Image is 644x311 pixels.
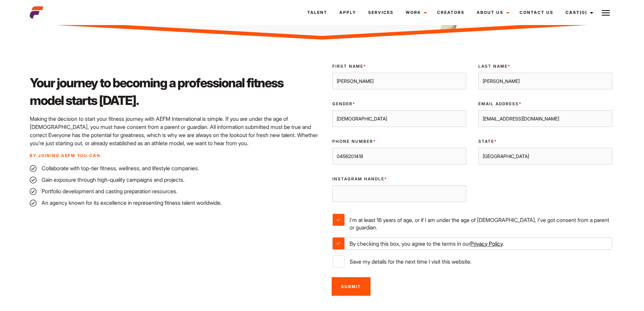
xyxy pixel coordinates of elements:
label: By checking this box, you agree to the terms in our . [333,238,612,249]
li: Collaborate with top-tier fitness, wellness, and lifestyle companies. [30,164,318,172]
a: About Us [471,3,514,22]
a: Work [400,3,431,22]
label: Phone Number [332,138,466,145]
p: By joining AEFM you can: [30,153,318,159]
label: Last Name [478,63,612,69]
label: I'm at least 16 years of age, or if I am under the age of [DEMOGRAPHIC_DATA], I've got consent fr... [333,214,612,231]
p: Making the decision to start your fitness journey with AEFM International is simple. If you are u... [30,115,318,147]
label: Email Address [478,101,612,107]
a: Privacy Policy [470,240,503,247]
a: Cast(0) [559,3,597,22]
img: Burger icon [602,9,610,17]
a: Services [362,3,400,22]
h2: Your journey to becoming a professional fitness model starts [DATE]. [30,74,318,109]
li: Portfolio development and casting preparation resources. [30,187,318,195]
label: Save my details for the next time I visit this website. [333,256,612,267]
label: First Name [332,63,466,69]
input: Save my details for the next time I visit this website. [333,256,344,267]
a: Apply [333,3,362,22]
label: Instagram Handle [332,176,466,182]
input: Submit [332,277,371,296]
span: (0) [580,10,587,15]
input: I'm at least 16 years of age, or if I am under the age of [DEMOGRAPHIC_DATA], I've got consent fr... [333,214,344,226]
label: Gender [332,101,466,107]
img: cropped-aefm-brand-fav-22-square.png [30,6,43,19]
label: State [478,138,612,145]
a: Creators [431,3,471,22]
li: An agency known for its excellence in representing fitness talent worldwide. [30,199,318,207]
li: Gain exposure through high-quality campaigns and projects. [30,176,318,184]
a: Contact Us [514,3,559,22]
a: Talent [301,3,333,22]
input: By checking this box, you agree to the terms in ourPrivacy Policy. [333,238,344,249]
